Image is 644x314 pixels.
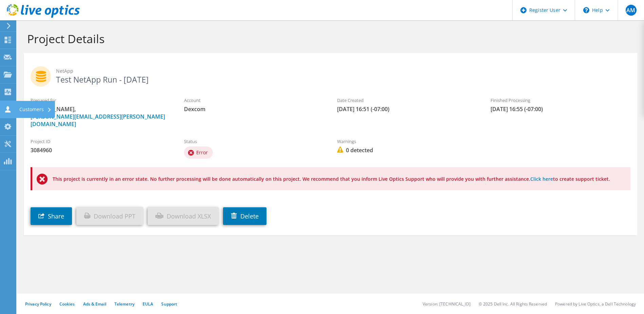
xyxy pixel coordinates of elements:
a: Privacy Policy [25,301,51,307]
span: Dexcom [184,105,324,113]
span: NetApp [56,67,630,75]
span: AM [626,5,637,16]
label: Status [184,138,324,145]
a: Cookies [59,301,75,307]
h2: Test NetApp Run - [DATE] [31,66,630,83]
span: 0 detected [337,146,477,154]
span: 3084960 [31,146,170,154]
a: EULA [143,301,153,307]
label: Finished Processing [491,97,630,104]
a: Support [161,301,177,307]
span: [PERSON_NAME], [31,105,170,128]
span: [DATE] 16:55 (-07:00) [491,105,630,113]
span: [DATE] 16:51 (-07:00) [337,105,477,113]
label: Prepared for [31,97,170,104]
li: Version: [TECHNICAL_ID] [423,301,471,307]
a: Delete [223,207,266,225]
a: [PERSON_NAME][EMAIL_ADDRESS][PERSON_NAME][DOMAIN_NAME] [31,113,165,128]
a: Ads & Email [83,301,106,307]
p: This project is currently in an error state. No further processing will be done automatically on ... [53,175,617,183]
a: Download XLSX [148,207,219,225]
a: Share [31,207,72,225]
label: Warnings [337,138,477,145]
li: © 2025 Dell Inc. All Rights Reserved [479,301,547,307]
li: Powered by Live Optics, a Dell Technology [555,301,636,307]
a: Click here [530,176,553,182]
label: Account [184,97,324,104]
div: Customers [16,101,55,118]
label: Date Created [337,97,477,104]
span: Error [196,149,208,156]
a: Download PPT [76,207,143,225]
label: Project ID [31,138,170,145]
a: Telemetry [114,301,134,307]
svg: \n [583,7,589,13]
h1: Project Details [27,32,630,46]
